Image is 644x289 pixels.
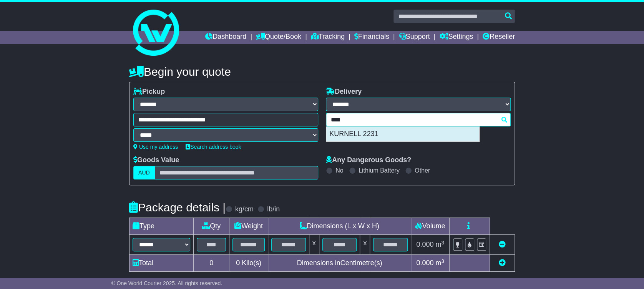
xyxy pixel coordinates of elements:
label: No [335,167,343,174]
label: lb/in [267,205,280,214]
span: 0.000 [416,241,433,248]
a: Settings [439,31,473,44]
td: Dimensions (L x W x H) [268,218,411,235]
a: Quote/Book [256,31,301,44]
td: Volume [411,218,449,235]
a: Support [398,31,430,44]
a: Dashboard [205,31,246,44]
a: Remove this item [499,241,506,248]
span: © One World Courier 2025. All rights reserved. [111,280,222,286]
td: Dimensions in Centimetre(s) [268,255,411,272]
div: KURNELL 2231 [326,127,479,141]
label: Delivery [326,88,362,96]
a: Tracking [311,31,345,44]
span: m [435,241,444,248]
a: Add new item [499,259,506,267]
a: Financials [354,31,389,44]
label: Pickup [133,88,165,96]
td: Total [129,255,194,272]
h4: Package details | [129,201,226,214]
sup: 3 [441,240,444,246]
typeahead: Please provide city [326,113,511,126]
td: Qty [194,218,229,235]
a: Use my address [133,144,178,150]
a: Reseller [483,31,515,44]
td: x [360,235,370,255]
td: Weight [229,218,268,235]
span: 0.000 [416,259,433,267]
label: Lithium Battery [359,167,400,174]
label: Goods Value [133,156,179,164]
td: Type [129,218,194,235]
td: 0 [194,255,229,272]
label: Any Dangerous Goods? [326,156,411,164]
td: x [309,235,319,255]
h4: Begin your quote [129,65,515,78]
label: AUD [133,166,155,179]
td: Kilo(s) [229,255,268,272]
label: Other [415,167,430,174]
span: m [435,259,444,267]
label: kg/cm [235,205,254,214]
span: 0 [236,259,240,267]
sup: 3 [441,258,444,264]
a: Search address book [186,144,241,150]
